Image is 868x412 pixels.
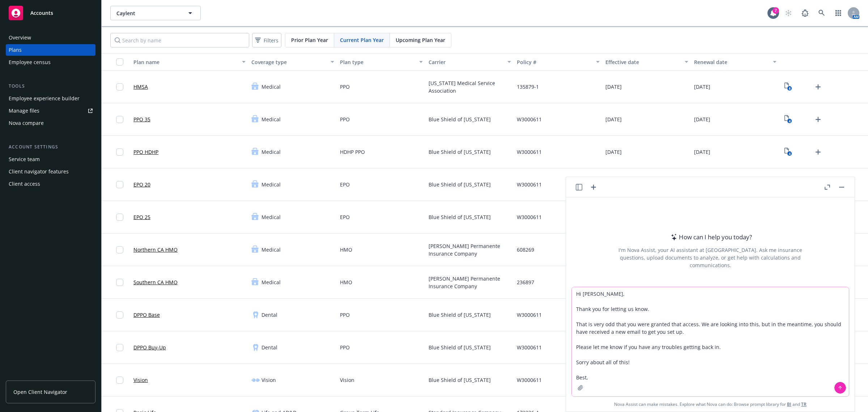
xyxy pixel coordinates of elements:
button: Plan name [131,53,248,71]
a: Northern CA HMO [133,246,178,253]
span: Caylent [116,9,179,17]
span: Vision [261,376,276,384]
span: W3000611 [517,148,542,156]
span: EPO [340,181,350,188]
span: Blue Shield of [US_STATE] [429,181,491,188]
span: W3000611 [517,181,542,188]
button: Carrier [426,53,514,71]
a: BI [787,401,791,407]
input: Toggle Row Selected [116,344,123,351]
span: Open Client Navigator [13,388,67,396]
div: Coverage type [251,58,326,66]
a: HMSA [133,83,148,91]
span: [US_STATE] Medical Service Association [429,79,511,94]
text: 4 [788,151,790,156]
a: View Plan Documents [782,146,794,158]
text: 8 [788,86,790,91]
span: W3000611 [517,115,542,123]
span: Blue Shield of [US_STATE] [429,213,491,221]
a: View Plan Documents [782,81,794,93]
input: Toggle Row Selected [116,311,123,319]
a: Accounts [6,3,95,23]
span: Dental [261,344,277,351]
div: Client access [9,178,40,190]
button: Caylent [110,6,201,20]
a: Employee census [6,56,95,68]
div: Plan type [340,58,415,66]
span: Blue Shield of [US_STATE] [429,344,491,351]
div: Tools [6,83,95,90]
a: Employee experience builder [6,93,95,104]
span: Medical [261,181,281,188]
a: Client navigator features [6,166,95,177]
span: Accounts [30,10,53,16]
a: Vision [133,376,148,384]
a: PPO 35 [133,115,150,123]
input: Toggle Row Selected [116,116,123,123]
span: Medical [261,278,281,286]
span: Medical [261,213,281,221]
div: Plans [9,44,22,56]
div: Policy # [517,58,592,66]
span: Medical [261,115,281,123]
a: Service team [6,154,95,165]
button: Plan type [337,53,426,71]
input: Toggle Row Selected [116,246,123,253]
span: Upcoming Plan Year [396,36,445,44]
span: Filters [264,37,278,44]
input: Select all [116,58,123,66]
a: Switch app [831,6,846,20]
button: Renewal date [691,53,780,71]
span: PPO [340,115,350,123]
div: Overview [9,32,31,43]
span: EPO [340,213,350,221]
div: Renewal date [694,58,769,66]
a: PPO HDHP [133,148,158,156]
span: Blue Shield of [US_STATE] [429,115,491,123]
a: Southern CA HMO [133,278,178,286]
a: EPO 20 [133,181,150,188]
a: Client access [6,178,95,190]
a: Start snowing [781,6,796,20]
span: Filters [254,35,280,46]
a: Report a Bug [798,6,812,20]
span: Blue Shield of [US_STATE] [429,311,491,319]
span: PPO [340,344,350,351]
textarea: Hi [PERSON_NAME], Thank you for letting us know. That is very odd that you were granted that acce... [572,287,849,396]
span: W3000611 [517,344,542,351]
span: Current Plan Year [340,36,384,44]
input: Toggle Row Selected [116,181,123,188]
span: Medical [261,83,281,91]
div: Manage files [9,105,39,117]
span: [PERSON_NAME] Permanente Insurance Company [429,242,511,257]
a: TR [801,401,807,407]
div: Service team [9,154,40,165]
a: DPPO Buy-Up [133,344,166,351]
a: DPPO Base [133,311,160,319]
a: Nova compare [6,117,95,129]
a: Plans [6,44,95,56]
a: Manage files [6,105,95,117]
span: [DATE] [694,115,710,123]
span: Prior Plan Year [291,36,328,44]
div: Client navigator features [9,166,69,177]
div: Plan name [133,58,238,66]
span: HMO [340,246,352,253]
span: HMO [340,278,352,286]
span: Dental [261,311,277,319]
div: Employee census [9,56,51,68]
a: Upload Plan Documents [812,146,824,158]
button: Effective date [603,53,691,71]
a: View Plan Documents [782,114,794,125]
a: Upload Plan Documents [812,114,824,125]
div: How can I help you today? [669,232,752,242]
span: [DATE] [605,148,622,156]
span: [DATE] [605,115,622,123]
input: Toggle Row Selected [116,377,123,384]
span: Blue Shield of [US_STATE] [429,376,491,384]
span: Medical [261,148,281,156]
button: Coverage type [248,53,337,71]
a: Search [814,6,829,20]
span: HDHP PPO [340,148,365,156]
span: W3000611 [517,213,542,221]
